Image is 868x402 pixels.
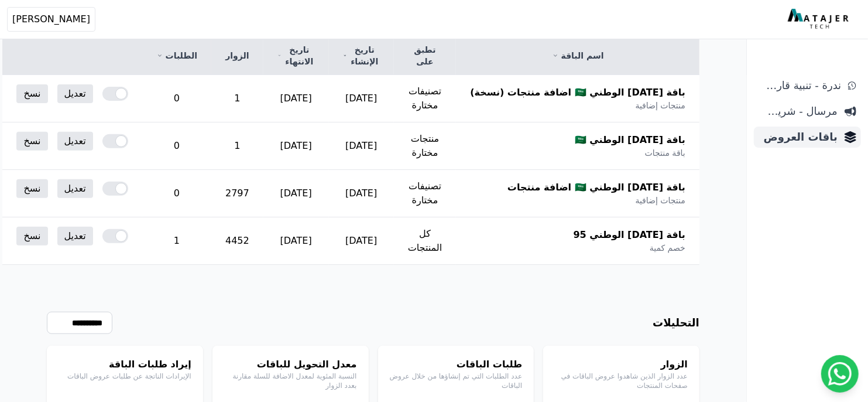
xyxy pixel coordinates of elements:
[59,372,191,381] p: الإيرادات الناتجة عن طلبات عروض الباقات
[7,7,95,32] button: [PERSON_NAME]
[555,357,688,372] h4: الزوار
[57,227,93,246] a: تعديل
[12,12,90,26] span: [PERSON_NAME]
[211,75,263,122] td: 1
[343,44,380,67] a: تاريخ الإنشاء
[555,372,688,390] p: عدد الزوار الذين شاهدوا عروض الباقات في صفحات المنتجات
[788,9,852,30] img: MatajerTech Logo
[390,357,523,372] h4: طلبات الباقات
[575,133,685,147] span: باقة [DATE] الوطني 🇸🇦
[394,122,457,170] td: منتجات مختارة
[263,217,329,265] td: [DATE]
[636,100,685,111] span: منتجات إضافية
[263,75,329,122] td: [DATE]
[16,84,47,103] a: نسخ
[650,242,685,254] span: خصم كمية
[263,170,329,217] td: [DATE]
[16,179,47,198] a: نسخ
[211,170,263,217] td: 2797
[263,122,329,170] td: [DATE]
[156,50,197,62] a: الطلبات
[645,147,685,159] span: باقة منتجات
[759,103,838,120] span: مرسال - شريط دعاية
[507,180,685,195] span: باقة [DATE] الوطني 🇸🇦 اضافة منتجات
[16,132,47,151] a: نسخ
[759,77,841,94] span: ندرة - تنبية قارب علي النفاذ
[636,195,685,206] span: منتجات إضافية
[329,122,394,170] td: [DATE]
[211,37,263,75] th: الزوار
[57,179,93,198] a: تعديل
[470,50,685,62] a: اسم الباقة
[142,170,211,217] td: 0
[574,228,685,242] span: باقة [DATE] الوطني 95
[211,122,263,170] td: 1
[224,372,357,390] p: النسبة المئوية لمعدل الاضافة للسلة مقارنة بعدد الزوار
[394,75,457,122] td: تصنيفات مختارة
[394,37,457,75] th: تطبق على
[329,75,394,122] td: [DATE]
[142,217,211,265] td: 1
[329,170,394,217] td: [DATE]
[394,217,457,265] td: كل المنتجات
[59,357,191,372] h4: إيراد طلبات الباقة
[16,227,47,246] a: نسخ
[224,357,357,372] h4: معدل التحويل للباقات
[394,170,457,217] td: تصنيفات مختارة
[759,129,838,145] span: باقات العروض
[142,75,211,122] td: 0
[57,84,93,103] a: تعديل
[653,315,699,331] h3: التحليلات
[142,122,211,170] td: 0
[470,86,685,100] span: باقة [DATE] الوطني 🇸🇦 اضافة منتجات (نسخة)
[57,132,93,151] a: تعديل
[211,217,263,265] td: 4452
[277,44,315,67] a: تاريخ الانتهاء
[390,372,523,390] p: عدد الطلبات التي تم إنشاؤها من خلال عروض الباقات
[329,217,394,265] td: [DATE]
